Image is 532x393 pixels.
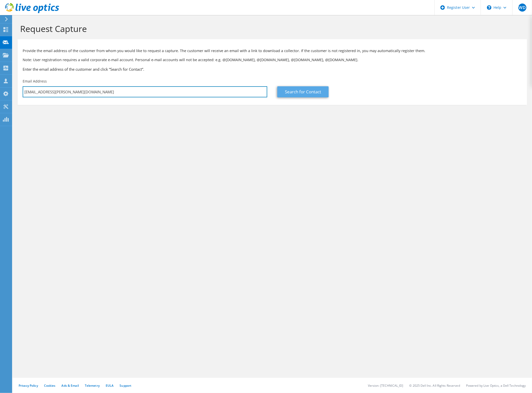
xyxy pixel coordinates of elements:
svg: \n [487,5,491,10]
a: Ads & Email [62,383,79,388]
p: Note: User registration requires a valid corporate e-mail account. Personal e-mail accounts will ... [23,57,522,63]
a: Telemetry [85,383,100,388]
li: Powered by Live Optics, a Dell Technology [466,383,526,388]
a: Search for Contact [277,86,329,97]
li: Version: [TECHNICAL_ID] [368,383,403,388]
li: © 2025 Dell Inc. All Rights Reserved [409,383,460,388]
a: Cookies [44,383,56,388]
label: Email Address [23,79,47,84]
a: EULA [106,383,113,388]
a: Privacy Policy [19,383,38,388]
span: WD [518,4,526,12]
a: Support [120,383,131,388]
p: Provide the email address of the customer from whom you would like to request a capture. The cust... [23,48,522,54]
h1: Request Capture [20,23,522,34]
h3: Enter the email address of the customer and click “Search for Contact”. [23,66,522,72]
